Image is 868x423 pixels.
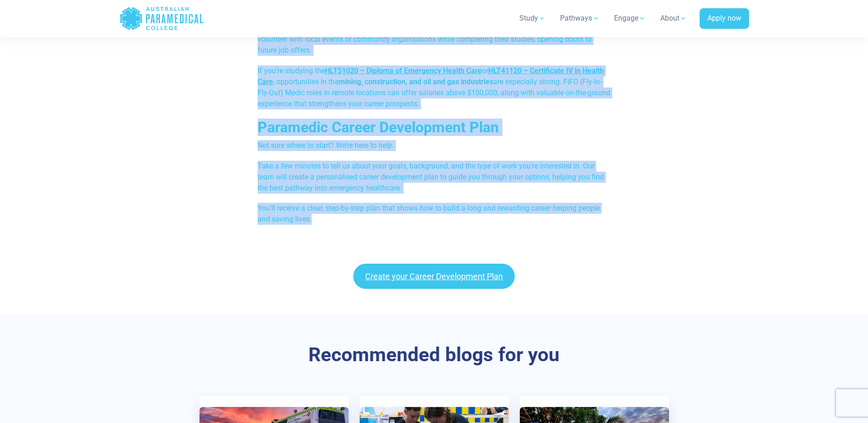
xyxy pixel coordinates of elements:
a: Study [514,5,551,31]
a: Engage [609,5,651,31]
h2: Paramedic Career Development Plan [258,119,611,136]
a: About [655,5,692,31]
a: HLT41120 – Certificate IV in Health Care [258,66,604,86]
p: Volunteering is another valuable way to build your network and gain practical experience. Many st... [258,23,611,56]
p: Not sure where to start? We’re here to help. [258,140,611,151]
span: or [482,66,488,75]
h3: Recommended blogs for you [167,343,702,367]
p: If you’re studying the , opportunities in the are especially strong. FIFO (Fly-In-Fly-Out) Medic ... [258,65,611,109]
a: Pathways [555,5,605,31]
strong: mining, construction, and oil and gas industries [339,77,493,86]
a: Create your Career Development Plan [353,264,515,289]
a: HLT51020 – Diploma of Emergency Health Care [325,66,482,75]
p: Take a few minutes to tell us about your goals, background, and the type of work you’re intereste... [258,161,611,194]
a: Apply now [700,8,749,29]
a: Australian Paramedical College [119,4,204,33]
p: You’ll receive a clear, step-by-step plan that shows how to build a long and rewarding career hel... [258,203,611,225]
